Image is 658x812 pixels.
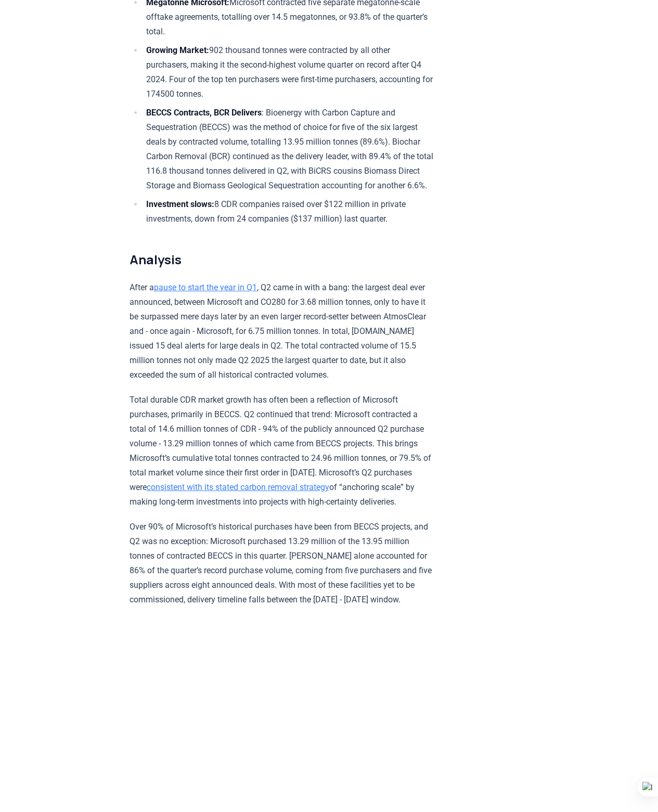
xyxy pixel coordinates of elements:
[143,197,434,226] li: 8 CDR companies raised over $122 million in private investments, down from 24 companies ($137 mil...
[146,108,262,118] strong: BECCS Contracts, BCR Delivers
[147,482,329,492] a: consistent with its stated carbon removal strategy
[130,280,434,382] p: After a , Q2 came in with a bang: the largest deal ever announced, between Microsoft and CO280 fo...
[143,43,434,101] li: 902 thousand tonnes were contracted by all other purchasers, making it the second-highest volume ...
[130,393,434,509] p: Total durable CDR market growth has often been a reflection of Microsoft purchases, primarily in ...
[146,45,209,55] strong: Growing Market:
[154,282,257,292] a: pause to start the year in Q1
[130,520,434,607] p: Over 90% of Microsoft’s historical purchases have been from BECCS projects, and Q2 was no excepti...
[143,106,434,193] li: : Bioenergy with Carbon Capture and Sequestration (BECCS) was the method of choice for five of th...
[130,251,434,268] h2: Analysis
[146,199,214,209] strong: Investment slows:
